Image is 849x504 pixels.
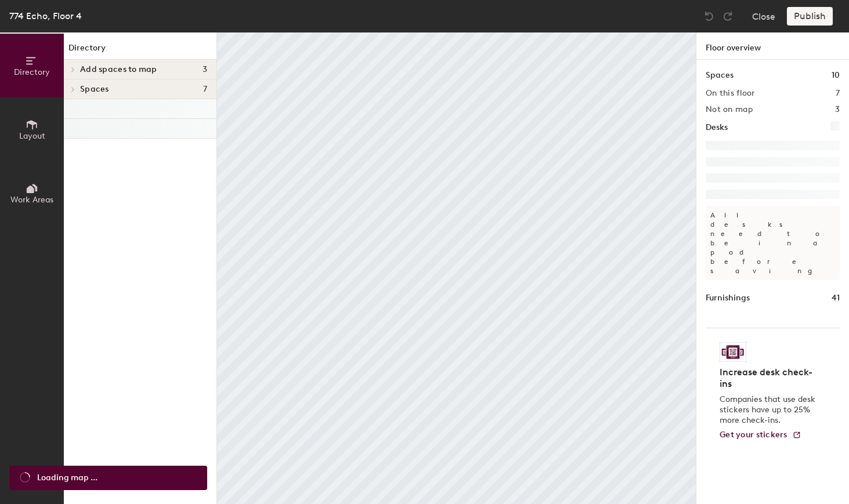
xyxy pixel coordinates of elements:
a: Get your stickers [720,430,801,440]
h1: 41 [832,292,840,304]
span: Work Areas [10,195,53,205]
h1: Spaces [706,69,734,82]
p: All desks need to be in a pod before saving [706,206,840,280]
h2: On this floor [706,89,755,98]
h2: 7 [836,89,840,98]
h1: 10 [832,69,840,82]
h1: Desks [706,121,728,134]
img: Undo [703,10,715,22]
h1: Floor overview [696,32,849,60]
img: Sticker logo [720,342,746,362]
button: Close [752,7,775,26]
h1: Furnishings [706,292,750,304]
h2: Not on map [706,105,753,114]
span: 3 [203,65,207,74]
p: Companies that use desk stickers have up to 25% more check-ins. [720,394,819,426]
span: Get your stickers [720,430,787,440]
img: Redo [722,10,734,22]
span: Loading map ... [37,472,97,484]
span: Add spaces to map [80,65,157,74]
div: 774 Echo, Floor 4 [9,9,82,23]
span: Layout [19,131,45,141]
span: Spaces [80,85,109,94]
h2: 3 [835,105,840,114]
span: Directory [14,67,50,77]
h1: Directory [64,42,216,60]
h4: Increase desk check-ins [720,367,819,390]
span: 7 [203,85,207,94]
